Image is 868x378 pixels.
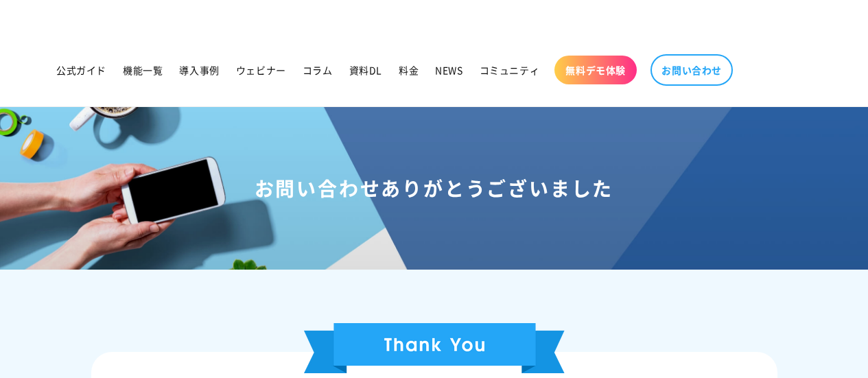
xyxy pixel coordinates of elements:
a: 導入事例 [171,56,227,84]
a: ウェビナー [228,56,294,84]
span: 無料デモ体験 [565,64,626,76]
span: コラム [303,64,333,76]
span: お問い合わせ [661,64,722,76]
h1: お問い合わせありがとうございました [16,176,852,200]
a: お問い合わせ [650,54,733,86]
span: 機能一覧 [123,64,163,76]
a: NEWS [427,56,471,84]
a: 機能一覧 [115,56,171,84]
span: 導入事例 [179,64,219,76]
span: 料金 [399,64,419,76]
span: ウェビナー [236,64,286,76]
a: 公式ガイド [48,56,115,84]
a: 無料デモ体験 [554,56,637,84]
span: 公式ガイド [56,64,106,76]
a: 料金 [390,56,427,84]
span: コミュニティ [480,64,540,76]
img: Thank You [304,323,565,373]
a: 資料DL [341,56,390,84]
span: NEWS [435,64,462,76]
a: コラム [294,56,341,84]
a: コミュニティ [471,56,548,84]
span: 資料DL [349,64,382,76]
